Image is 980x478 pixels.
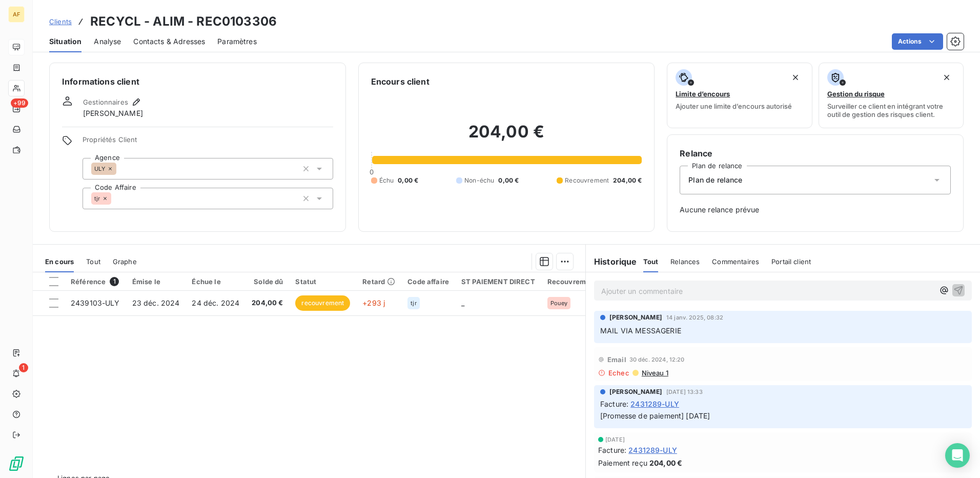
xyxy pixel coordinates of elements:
button: Gestion du risqueSurveiller ce client en intégrant votre outil de gestion des risques client. [819,63,964,128]
span: 0,00 € [398,176,418,185]
span: Paramètres [217,36,257,47]
span: Echec [608,369,629,377]
span: 30 déc. 2024, 12:20 [629,356,685,363]
span: Propriétés Client [83,135,333,150]
input: Ajouter une valeur [116,164,125,173]
h6: Relance [680,147,951,160]
span: 204,00 € [613,176,642,185]
span: Limite d’encours [676,90,730,98]
div: AF [8,6,25,23]
button: Actions [892,33,943,50]
span: +293 j [362,298,385,307]
h6: Encours client [371,75,430,88]
div: Échue le [192,277,239,286]
span: Analyse [94,36,121,47]
span: Gestion du risque [827,90,885,98]
h6: Historique [586,255,637,268]
img: Logo LeanPay [8,455,25,472]
span: Non-échu [464,176,494,185]
span: 0 [370,168,374,176]
span: Gestionnaires [83,98,128,106]
span: 1 [19,363,28,372]
div: Solde dû [252,277,283,286]
span: Portail client [771,257,811,266]
div: ST PAIEMENT DIRECT [461,277,535,286]
h3: RECYCL - ALIM - REC0103306 [90,12,277,31]
span: ULY [94,166,105,172]
span: Facture : [600,399,628,409]
span: recouvrement [295,295,350,311]
div: Référence [71,277,120,286]
span: Niveau 1 [641,369,668,377]
span: 24 déc. 2024 [192,298,239,307]
span: [PERSON_NAME] [609,313,662,322]
h2: 204,00 € [371,122,642,152]
span: _ [461,298,464,307]
span: Pouey [550,300,568,306]
span: MAIL VIA MESSAGERIE [600,326,681,335]
span: 1 [110,277,119,286]
span: Situation [49,36,81,47]
span: +99 [11,98,28,108]
span: tjr [411,300,416,306]
span: Surveiller ce client en intégrant votre outil de gestion des risques client. [827,102,955,118]
span: 0,00 € [498,176,519,185]
span: En cours [45,257,74,266]
span: Clients [49,17,72,26]
span: Email [607,355,626,364]
span: 2439103-ULY [71,298,120,307]
span: Aucune relance prévue [680,205,951,215]
span: Relances [670,257,700,266]
span: [DATE] [605,436,625,443]
span: [DATE] 13:33 [666,389,703,395]
span: tjr [94,195,100,202]
span: Recouvrement [565,176,609,185]
span: Tout [86,257,100,266]
span: Ajouter une limite d’encours autorisé [676,102,792,110]
span: [Promesse de paiement] [DATE] [600,411,710,420]
div: Code affaire [407,277,449,286]
span: Plan de relance [688,175,742,185]
span: 2431289-ULY [628,445,677,455]
span: 23 déc. 2024 [132,298,180,307]
span: Commentaires [712,257,759,266]
div: Open Intercom Messenger [945,443,970,468]
span: Tout [643,257,659,266]
button: Limite d’encoursAjouter une limite d’encours autorisé [667,63,812,128]
div: Recouvrement Déclaré [547,277,625,286]
span: 14 janv. 2025, 08:32 [666,314,723,321]
div: Émise le [132,277,180,286]
div: Retard [362,277,395,286]
span: 204,00 € [252,298,283,308]
span: 2431289-ULY [630,399,679,409]
span: Facture : [598,445,626,455]
span: Échu [379,176,394,185]
div: Statut [295,277,350,286]
span: 204,00 € [649,457,682,468]
a: Clients [49,16,72,27]
input: Ajouter une valeur [111,194,119,203]
span: [PERSON_NAME] [83,108,143,118]
span: Contacts & Adresses [133,36,205,47]
span: Paiement reçu [598,457,647,468]
span: [PERSON_NAME] [609,387,662,396]
h6: Informations client [62,75,333,88]
span: Graphe [113,257,137,266]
